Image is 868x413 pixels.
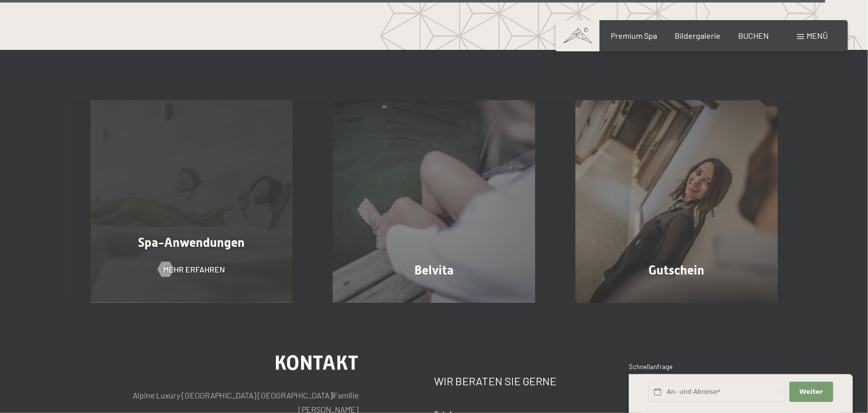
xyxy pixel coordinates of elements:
[313,100,555,303] a: Ein Wellness-Urlaub in Südtirol – 7.700 m² Spa, 10 Saunen Belvita
[555,100,798,303] a: Ein Wellness-Urlaub in Südtirol – 7.700 m² Spa, 10 Saunen Gutschein
[629,363,673,371] span: Schnellanfrage
[739,31,769,40] a: BUCHEN
[138,235,245,250] span: Spa-Anwendungen
[648,263,704,278] span: Gutschein
[414,263,454,278] span: Belvita
[807,31,828,40] span: Menü
[800,387,823,396] span: Weiter
[611,31,657,40] a: Premium Spa
[70,100,313,303] a: Ein Wellness-Urlaub in Südtirol – 7.700 m² Spa, 10 Saunen Spa-Anwendungen Mehr erfahren
[434,374,556,387] span: Wir beraten Sie gerne
[332,390,333,400] span: |
[789,382,833,402] button: Weiter
[675,31,721,40] a: Bildergalerie
[274,351,358,375] span: Kontakt
[163,264,225,275] span: Mehr erfahren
